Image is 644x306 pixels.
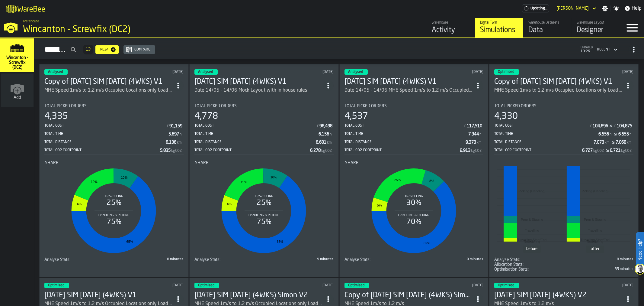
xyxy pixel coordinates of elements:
[194,291,323,300] div: APR1 SIM 30/05/25 (4WKS) Simon V2
[605,141,610,145] span: km
[276,70,334,74] div: Updated: 24/06/2025, 11:33:45 Created: 24/06/2025, 11:13:06
[581,49,593,54] span: 10:26
[344,77,473,87] h3: [DATE] SIM [DATE] (4WKS) V1
[344,132,469,136] div: Total Time
[115,257,183,262] div: 8 minutes
[622,5,644,12] label: button-toggle-Help
[494,69,519,75] div: status-3 2
[344,283,369,288] div: status-3 2
[617,124,632,129] div: Stat Value
[344,111,368,122] div: 4,537
[610,132,612,137] span: h
[45,161,183,165] div: Title
[3,55,32,70] span: Wincanton - Screwfix (DC2)
[494,104,537,109] span: Total Picked Orders
[44,257,113,262] div: Title
[44,77,173,87] h3: Copy of [DATE] SIM [DATE] (4WKS) V1
[598,132,609,137] div: Stat Value
[494,132,598,136] div: Total Time
[14,95,21,100] span: Add
[530,6,548,11] span: Updating...
[477,141,482,145] span: km
[494,283,519,288] div: status-3 2
[44,124,166,128] div: Total Cost
[475,18,523,37] a: link-to-/wh/i/63e073f5-5036-4912-aacb-dea34a669cb3/simulations
[494,124,589,128] div: Total Cost
[194,257,334,262] div: stat-Analyse Stats:
[194,104,334,109] div: Title
[528,25,567,35] div: Data
[44,283,69,288] div: status-3 2
[432,21,470,25] div: Warehouse
[127,283,183,288] div: Updated: 06/06/2025, 13:01:57 Created: 06/06/2025, 12:18:23
[319,132,329,137] div: Stat Value
[339,64,489,277] div: ItemListCard-DashboardItemContainer
[345,161,483,165] div: Title
[594,46,619,53] div: DropdownMenuValue-4
[582,148,593,153] div: Stat Value
[344,104,387,109] span: Total Picked Orders
[630,132,632,137] span: h
[480,21,518,25] div: Digital Twin
[344,148,460,152] div: Total CO2 Footprint
[565,257,633,262] div: 8 minutes
[577,25,615,35] div: Designer
[180,132,182,137] span: h
[171,149,182,153] span: kgCO2
[344,124,464,128] div: Total Cost
[194,257,263,262] div: Title
[565,267,633,271] div: 35 minutes
[194,77,323,87] h3: [DATE] SIM [DATE] (4WKS) V1
[494,99,633,272] section: card-SimulationDashboardCard-optimised
[194,104,237,109] span: Total Picked Orders
[44,104,184,109] div: Title
[494,291,623,300] h3: [DATE] SIM [DATE] (4WKS) V2
[618,132,629,137] div: Stat Value
[310,148,321,153] div: Stat Value
[344,104,484,109] div: Title
[344,257,484,262] div: stat-Analyse Stats:
[494,87,623,94] div: MHE Speed 1m/s to 1.2 m/s Occupied Locations only Load Balancing on Aisles
[467,124,482,129] div: Stat Value
[194,99,334,262] section: card-SimulationDashboardCard-analyzed
[637,233,643,267] label: Need Help?
[348,70,363,74] span: Analysed
[44,291,173,300] h3: [DATE] SIM [DATE] (4WKS) V1
[169,124,182,129] div: Stat Value
[494,257,520,262] span: Analyse Stats:
[614,124,616,129] span: £
[277,283,333,288] div: Updated: 04/06/2025, 13:26:36 Created: 04/06/2025, 13:03:39
[265,257,333,262] div: 9 minutes
[344,69,368,75] div: status-3 2
[554,5,597,12] div: DropdownMenuValue-Tim Aston Aston
[194,87,307,94] div: Date 14/05 - 14/06 Mock Layout with in house rules
[593,149,604,153] span: kgCO2
[600,5,610,11] label: button-toggle-Settings
[611,5,622,11] label: button-toggle-Notifications
[123,45,155,54] button: button-Compare
[432,25,470,35] div: Activity
[527,247,538,251] text: before
[160,148,171,153] div: Stat Value
[195,161,333,256] div: stat-Share
[344,140,466,144] div: Total Distance
[344,257,413,262] div: Title
[126,70,184,74] div: Updated: 15/07/2025, 10:56:30 Created: 24/06/2025, 11:43:16
[44,132,168,136] div: Total Time
[577,70,633,74] div: Updated: 13/06/2025, 14:32:25 Created: 13/06/2025, 14:27:19
[321,149,332,153] span: kgCO2
[23,19,39,24] span: Warehouse
[168,132,179,137] div: Stat Value
[194,111,218,122] div: 4,778
[489,64,639,277] div: ItemListCard-DashboardItemContainer
[44,140,166,144] div: Total Distance
[344,87,473,94] div: Date 14/05 - 14/06 MHE Speed 1m/s to 1.2 m/s Occupied Locations only Load Balancing on Aisles
[44,87,173,94] div: MHE Speed 1m/s to 1.2 m/s Occupied Locations only Load Balancing on Aisles
[189,64,339,277] div: ItemListCard-DashboardItemContainer
[616,140,626,145] div: Stat Value
[495,161,633,256] div: stat-
[317,124,319,129] span: £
